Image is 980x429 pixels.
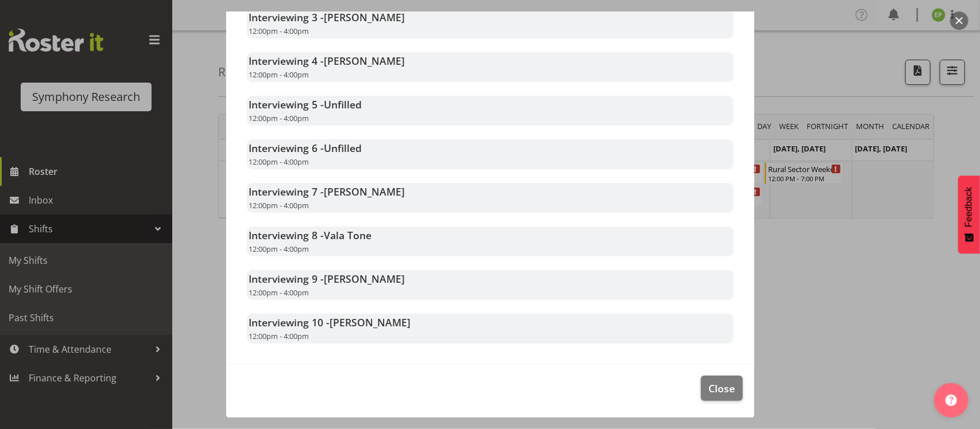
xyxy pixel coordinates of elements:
strong: Interviewing 7 - [249,185,405,198]
span: [PERSON_NAME] [324,10,405,24]
strong: Interviewing 10 - [249,315,411,329]
span: 12:00pm - 4:00pm [249,244,309,254]
button: Feedback - Show survey [958,175,980,253]
span: 12:00pm - 4:00pm [249,26,309,36]
strong: Interviewing 8 - [249,228,372,242]
span: Unfilled [324,141,362,155]
strong: Interviewing 6 - [249,141,362,155]
span: Unfilled [324,97,362,111]
strong: Interviewing 4 - [249,54,405,68]
span: Vala Tone [324,228,372,242]
span: 12:00pm - 4:00pm [249,113,309,123]
span: 12:00pm - 4:00pm [249,287,309,298]
span: [PERSON_NAME] [324,272,405,286]
span: 12:00pm - 4:00pm [249,331,309,341]
strong: Interviewing 3 - [249,10,405,24]
span: [PERSON_NAME] [324,185,405,198]
strong: Interviewing 9 - [249,272,405,286]
span: [PERSON_NAME] [330,315,411,329]
span: 12:00pm - 4:00pm [249,200,309,210]
button: Close [701,376,742,401]
span: [PERSON_NAME] [324,54,405,68]
span: 12:00pm - 4:00pm [249,69,309,80]
span: Feedback [964,187,974,227]
span: Close [708,381,735,396]
span: 12:00pm - 4:00pm [249,157,309,167]
img: help-xxl-2.png [946,395,957,406]
strong: Interviewing 5 - [249,97,362,111]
